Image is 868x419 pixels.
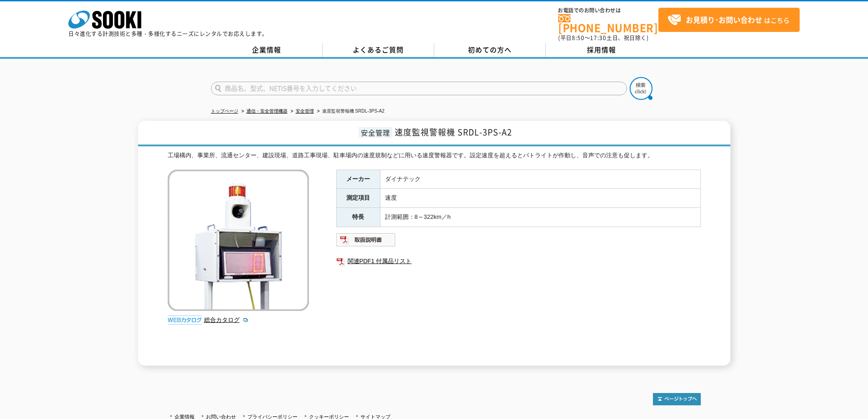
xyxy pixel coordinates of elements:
th: 測定項目 [336,189,380,208]
a: 取扱説明書 [336,238,396,245]
input: 商品名、型式、NETIS番号を入力してください [211,82,627,95]
span: 8:50 [572,34,585,42]
span: はこちら [668,13,790,27]
p: 日々進化する計測技術と多種・多様化するニーズにレンタルでお応えします。 [68,31,268,36]
img: トップページへ [653,393,701,405]
th: 特長 [336,208,380,227]
span: (平日 ～ 土日、祝日除く) [558,34,648,42]
img: webカタログ [168,316,202,325]
a: 企業情報 [211,43,323,57]
a: トップページ [211,109,238,114]
strong: お見積り･お問い合わせ [686,14,762,25]
span: 初めての方へ [468,45,512,55]
a: 関連PDF1 付属品リスト [336,255,701,267]
img: 速度監視警報機 SRDL-3PS-A2 [168,170,309,311]
img: 取扱説明書 [336,233,396,247]
a: 通信・安全管理機器 [247,109,288,114]
a: よくあるご質問 [323,43,434,57]
td: ダイナテック [380,170,700,189]
span: 速度監視警報機 SRDL-3PS-A2 [395,126,512,138]
span: 安全管理 [359,127,392,138]
a: 安全管理 [296,109,314,114]
span: お電話でのお問い合わせは [558,8,658,13]
a: [PHONE_NUMBER] [558,14,658,33]
img: btn_search.png [630,77,652,100]
div: 工場構内、事業所、流通センター、建設現場、道路工事現場、駐車場内の速度規制などに用いる速度警報器です。設定速度を超えるとパトライトが作動し、音声での注意も促します。 [168,151,701,160]
a: お見積り･お問い合わせはこちら [658,8,800,32]
a: 初めての方へ [434,43,546,57]
td: 速度 [380,189,700,208]
a: 採用情報 [546,43,657,57]
span: 17:30 [590,34,606,42]
li: 速度監視警報機 SRDL-3PS-A2 [315,107,385,116]
th: メーカー [336,170,380,189]
a: 総合カタログ [204,316,249,323]
td: 計測範囲：8～322km／h [380,208,700,227]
